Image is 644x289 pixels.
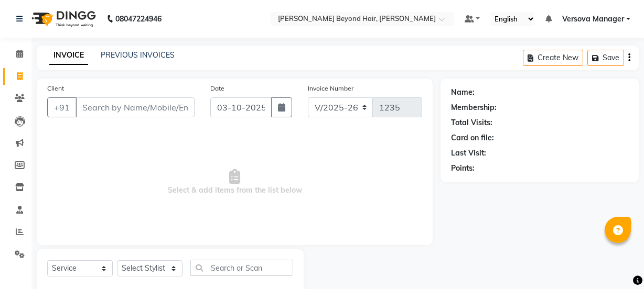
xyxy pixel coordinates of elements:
button: +91 [47,97,77,117]
div: Last Visit: [451,148,486,159]
input: Search by Name/Mobile/Email/Code [76,97,195,117]
label: Invoice Number [308,84,353,93]
b: 08047224946 [115,4,162,34]
div: Total Visits: [451,117,492,128]
a: PREVIOUS INVOICES [101,50,175,60]
span: Versova Manager [562,14,624,25]
iframe: chat widget [600,247,634,279]
a: INVOICE [49,46,88,65]
input: Search or Scan [190,260,293,276]
span: Select & add items from the list below [47,130,422,235]
div: Membership: [451,102,497,113]
div: Points: [451,163,475,174]
div: Name: [451,87,475,98]
div: Card on file: [451,132,494,143]
button: Create New [523,50,583,66]
label: Date [210,84,224,93]
label: Client [47,84,64,93]
img: logo [27,4,99,34]
button: Save [587,50,624,66]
